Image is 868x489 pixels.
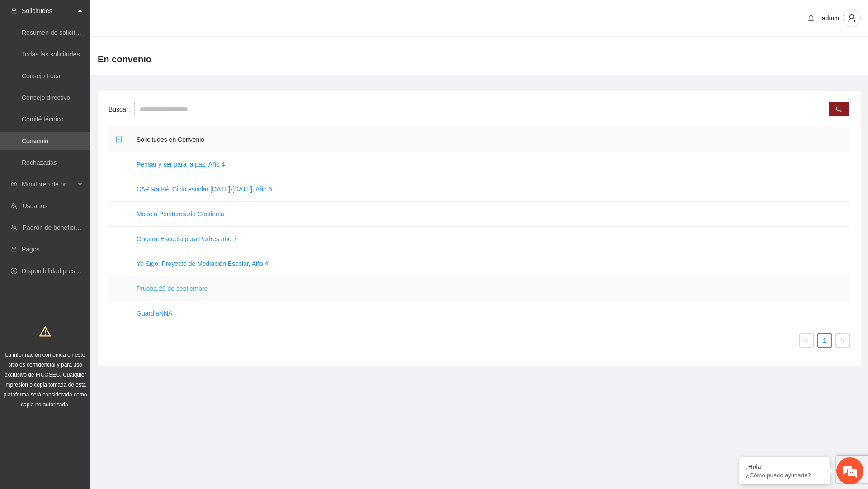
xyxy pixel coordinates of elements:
li: 1 [817,333,832,348]
span: En convenio [98,52,151,66]
span: eye [11,181,17,187]
a: Todas las solicitudes [22,51,80,58]
span: admin [822,14,839,22]
a: Oneami Escuela para Padres año 7 [137,235,237,242]
span: bell [804,14,818,22]
span: user [843,14,860,22]
a: Rechazadas [22,159,57,166]
a: Yo Sigo: Proyecto de Mediación Escolar, Año 4 [137,260,268,267]
a: Usuarios [23,202,47,210]
span: right [840,338,845,344]
span: Solicitudes [22,2,75,20]
a: Consejo directivo [22,94,70,101]
button: left [799,333,814,348]
th: Solicitudes en Convenio [129,127,850,152]
div: ¡Hola! [746,463,823,470]
span: inbox [11,8,17,14]
p: ¿Cómo puedo ayudarte? [746,472,823,479]
a: Convenio [22,137,48,144]
a: Consejo Local [22,72,62,79]
span: La información contenida en este sitio es confidencial y para uso exclusivo de FICOSEC. Cualquier... [4,352,87,408]
span: minus-square [116,136,122,143]
span: Monitoreo de proyectos [22,175,75,193]
li: Previous Page [799,333,814,348]
a: Resumen de solicitudes por aprobar [22,29,123,36]
a: 1 [818,334,831,347]
a: Comité técnico [22,116,64,123]
a: Modelo Penitenciario Centinela [137,210,224,218]
a: CAP Ra Ké, Ciclo escolar [DATE]-[DATE], Año 6 [137,186,272,193]
button: bell [804,11,818,25]
button: user [843,9,861,27]
span: search [836,106,842,113]
a: Disponibilidad presupuestal [22,267,99,275]
a: GuardiaNNA [137,310,172,317]
button: right [835,333,850,348]
a: Padrón de beneficiarios [23,224,89,231]
a: Pensar y ser para la paz, Año 4 [137,161,225,168]
button: search [829,102,849,116]
a: Prueba 29 de septiembre [137,285,208,292]
li: Next Page [835,333,850,348]
span: left [804,338,809,344]
a: Pagos [22,246,40,253]
label: Buscar [108,102,134,116]
span: warning [39,326,51,337]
